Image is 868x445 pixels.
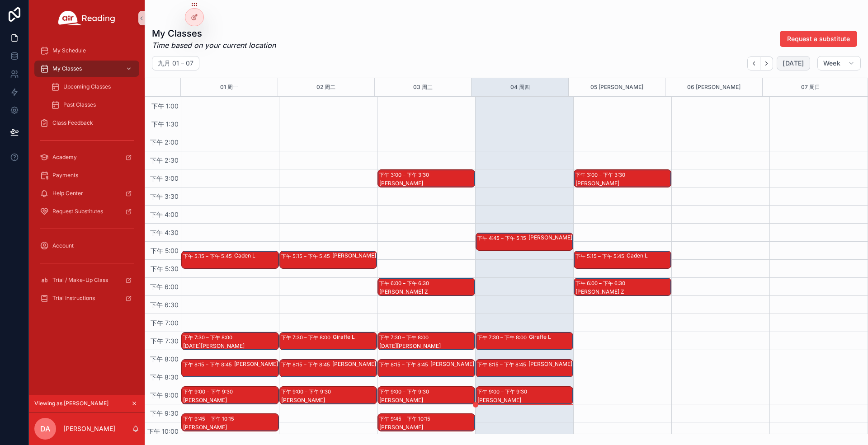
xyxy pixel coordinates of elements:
[149,120,181,128] span: 下午 1:30
[58,11,115,25] img: App logo
[574,251,671,268] div: 下午 5:15 – 下午 5:45Caden L
[379,360,430,369] div: 下午 8:15 – 下午 8:45
[379,387,431,396] div: 下午 9:00 – 下午 9:30
[760,56,773,70] button: Next
[687,78,741,96] button: 06 [PERSON_NAME]
[34,272,139,288] a: Trial / Make-Up Class
[34,167,139,183] a: Payments
[316,78,335,96] div: 02 周二
[280,251,377,268] div: 下午 5:15 – 下午 5:45[PERSON_NAME]
[34,61,139,77] a: My Classes
[52,47,86,54] span: My Schedule
[817,56,861,70] button: Week
[801,78,820,96] button: 07 周日
[574,170,671,187] div: 下午 3:00 – 下午 3:30[PERSON_NAME]
[281,387,333,396] div: 下午 9:00 – 下午 9:30
[152,27,276,40] h1: My Classes
[183,360,234,369] div: 下午 8:15 – 下午 8:45
[379,414,433,423] div: 下午 9:45 – 下午 10:15
[378,414,475,431] div: 下午 9:45 – 下午 10:15[PERSON_NAME]
[148,247,181,254] span: 下午 5:00
[45,79,139,95] a: Upcoming Classes
[148,337,181,345] span: 下午 7:30
[280,387,377,404] div: 下午 9:00 – 下午 9:30[PERSON_NAME]
[280,333,377,350] div: 下午 7:30 – 下午 8:00Giraffe L
[148,283,181,290] span: 下午 6:00
[63,424,115,433] p: [PERSON_NAME]
[45,97,139,113] a: Past Classes
[183,414,236,423] div: 下午 9:45 – 下午 10:15
[333,333,376,341] div: Giraffe L
[332,252,376,259] div: [PERSON_NAME]
[182,333,278,350] div: 下午 7:30 – 下午 8:00[DATE][PERSON_NAME]
[777,56,810,70] button: [DATE]
[787,34,850,43] span: Request a substitute
[477,360,528,369] div: 下午 8:15 – 下午 8:45
[148,319,181,327] span: 下午 7:00
[34,203,139,220] a: Request Substitutes
[379,397,474,404] div: [PERSON_NAME]
[183,342,278,350] div: [DATE][PERSON_NAME]
[148,265,181,272] span: 下午 5:30
[378,170,475,187] div: 下午 3:00 – 下午 3:30[PERSON_NAME]
[281,397,376,404] div: [PERSON_NAME]
[379,170,431,179] div: 下午 3:00 – 下午 3:30
[281,333,333,342] div: 下午 7:30 – 下午 8:00
[52,172,78,179] span: Payments
[220,78,238,96] button: 01 周一
[477,397,572,404] div: [PERSON_NAME]
[378,333,475,350] div: 下午 7:30 – 下午 8:00[DATE][PERSON_NAME]
[747,56,760,70] button: Back
[379,342,474,350] div: [DATE][PERSON_NAME]
[510,78,530,96] button: 04 周四
[158,59,193,68] h2: 九月 01 – 07
[148,355,181,363] span: 下午 8:00
[281,360,332,369] div: 下午 8:15 – 下午 8:45
[149,102,181,110] span: 下午 1:00
[52,154,77,161] span: Academy
[183,424,278,431] div: [PERSON_NAME]
[182,414,278,431] div: 下午 9:45 – 下午 10:15[PERSON_NAME]
[34,42,139,59] a: My Schedule
[574,278,671,295] div: 下午 6:00 – 下午 6:30[PERSON_NAME] Z
[476,387,573,404] div: 下午 9:00 – 下午 9:30[PERSON_NAME]
[477,387,529,396] div: 下午 9:00 – 下午 9:30
[476,333,573,350] div: 下午 7:30 – 下午 8:00Giraffe L
[148,373,181,381] span: 下午 8:30
[52,295,95,302] span: Trial Instructions
[476,360,573,377] div: 下午 8:15 – 下午 8:45[PERSON_NAME]
[477,333,529,342] div: 下午 7:30 – 下午 8:00
[379,180,474,187] div: [PERSON_NAME]
[148,391,181,399] span: 下午 9:00
[52,242,74,249] span: Account
[52,119,93,126] span: Class Feedback
[379,333,431,342] div: 下午 7:30 – 下午 8:00
[148,156,181,164] span: 下午 2:30
[52,190,83,197] span: Help Center
[528,234,572,241] div: [PERSON_NAME]
[40,423,50,434] span: DA
[34,238,139,254] a: Account
[234,252,278,259] div: Caden L
[379,288,474,295] div: [PERSON_NAME] Z
[529,333,572,341] div: Giraffe L
[576,180,670,187] div: [PERSON_NAME]
[281,252,332,261] div: 下午 5:15 – 下午 5:45
[34,400,108,407] span: Viewing as [PERSON_NAME]
[52,208,103,215] span: Request Substitutes
[379,424,474,431] div: [PERSON_NAME]
[477,234,528,243] div: 下午 4:45 – 下午 5:15
[182,360,278,377] div: 下午 8:15 – 下午 8:45[PERSON_NAME]
[576,170,627,179] div: 下午 3:00 – 下午 3:30
[590,78,643,96] button: 05 [PERSON_NAME]
[182,387,278,404] div: 下午 9:00 – 下午 9:30[PERSON_NAME]
[34,185,139,201] a: Help Center
[148,174,181,182] span: 下午 3:00
[148,211,181,218] span: 下午 4:00
[413,78,433,96] button: 03 周三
